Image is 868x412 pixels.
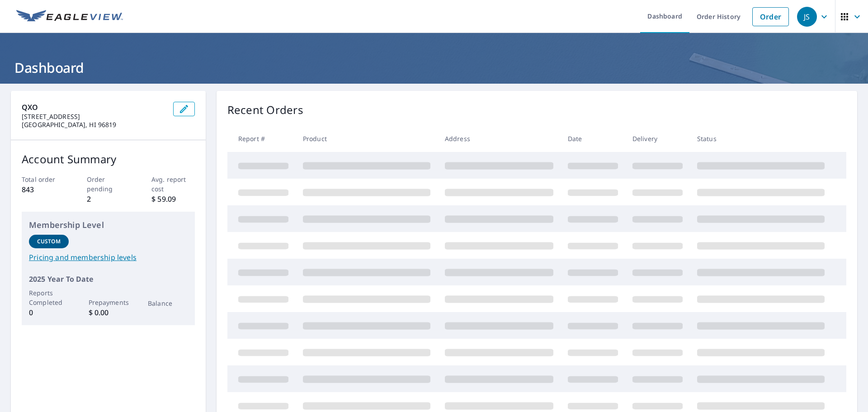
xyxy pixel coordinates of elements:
p: Membership Level [29,219,188,231]
p: Account Summary [22,151,195,167]
p: $ 0.00 [89,307,128,318]
p: Order pending [87,175,130,194]
th: Report # [227,125,296,152]
th: Status [690,125,832,152]
th: Delivery [625,125,690,152]
p: Reports Completed [29,288,69,307]
img: EV Logo [16,10,123,24]
a: Pricing and membership levels [29,252,188,263]
p: Custom [37,237,61,246]
p: $ 59.09 [151,194,195,204]
p: Prepayments [89,298,128,307]
p: [GEOGRAPHIC_DATA], HI 96819 [22,121,166,129]
p: Total order [22,175,65,184]
p: 2 [87,194,130,204]
a: Order [752,7,789,26]
th: Address [438,125,561,152]
p: Balance [148,298,188,308]
div: JS [797,7,817,27]
p: 843 [22,184,65,195]
p: QXO [22,102,166,113]
p: [STREET_ADDRESS] [22,113,166,121]
p: 0 [29,307,69,318]
th: Product [296,125,438,152]
p: Recent Orders [227,102,303,118]
h1: Dashboard [11,58,857,77]
p: Avg. report cost [151,175,195,194]
p: 2025 Year To Date [29,274,188,284]
th: Date [561,125,625,152]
